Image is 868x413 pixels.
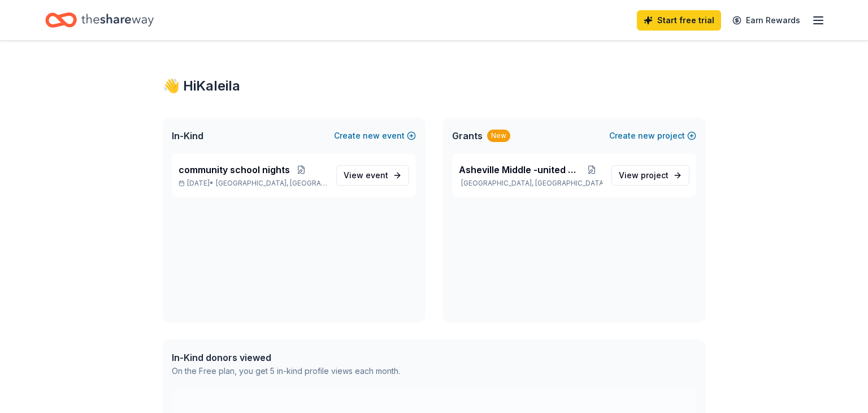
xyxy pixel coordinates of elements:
span: event [366,170,388,180]
a: View project [611,165,689,186]
span: View [619,169,669,182]
span: In-Kind [172,129,203,143]
div: New [487,130,510,142]
a: Home [45,7,154,33]
div: In-Kind donors viewed [172,351,400,364]
a: View event [336,165,409,186]
span: Asheville Middle -united way [459,163,581,177]
p: [DATE] • [179,179,327,188]
span: community school nights [179,163,290,177]
span: View [344,169,388,182]
button: Createnewproject [609,129,696,143]
span: project [641,170,669,180]
a: Start free trial [637,10,721,31]
p: [GEOGRAPHIC_DATA], [GEOGRAPHIC_DATA] [459,179,602,188]
span: new [638,129,655,143]
span: [GEOGRAPHIC_DATA], [GEOGRAPHIC_DATA] [216,179,327,188]
button: Createnewevent [334,129,416,143]
div: On the Free plan, you get 5 in-kind profile views each month. [172,364,400,378]
a: Earn Rewards [726,10,807,31]
span: Grants [452,129,483,143]
div: 👋 Hi Kaleila [163,77,705,95]
span: new [363,129,380,143]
